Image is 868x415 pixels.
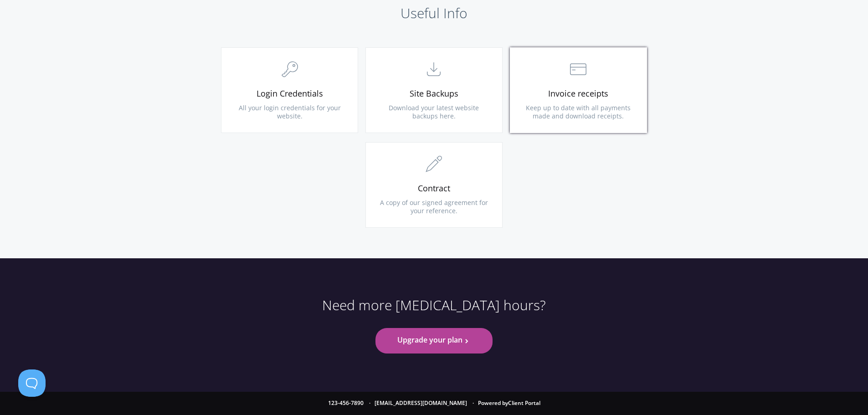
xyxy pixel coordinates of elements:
[468,400,540,406] li: Powered by
[510,47,647,133] a: Invoice receipts Keep up to date with all payments made and download receipts.
[508,399,540,407] a: Client Portal
[524,88,633,99] span: Invoice receipts
[235,88,344,99] span: Login Credentials
[365,142,503,228] a: Contract A copy of our signed agreement for your reference.
[239,103,341,120] span: All your login credentials for your website.
[380,198,488,215] span: A copy of our signed agreement for your reference.
[18,369,46,397] iframe: Toggle Customer Support
[380,88,488,99] span: Site Backups
[375,328,493,353] a: Upgrade your plan
[221,47,358,133] a: Login Credentials All your login credentials for your website.
[365,47,503,133] a: Site Backups Download your latest website backups here.
[389,103,479,120] span: Download your latest website backups here.
[328,399,364,407] a: 123-456-7890
[322,297,546,328] p: Need more [MEDICAL_DATA] hours?
[526,103,631,120] span: Keep up to date with all payments made and download receipts.
[380,183,488,194] span: Contract
[375,399,467,407] a: [EMAIL_ADDRESS][DOMAIN_NAME]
